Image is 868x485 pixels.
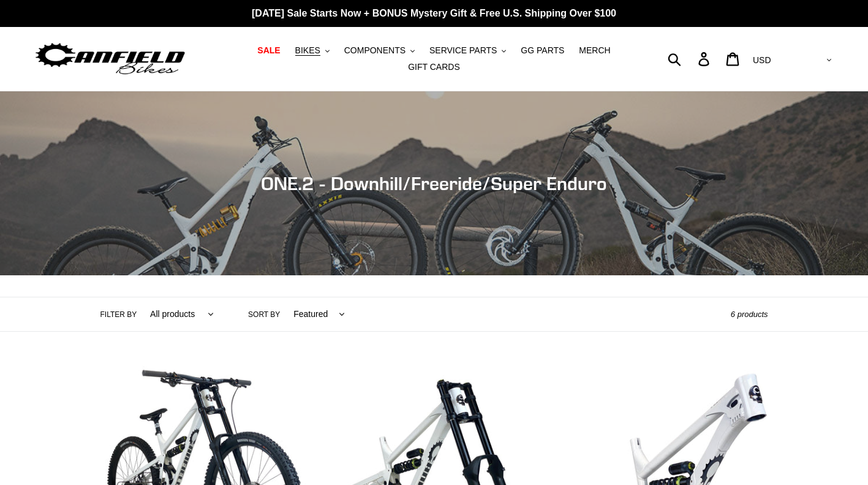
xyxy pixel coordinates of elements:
[338,42,421,59] button: COMPONENTS
[429,45,497,56] span: SERVICE PARTS
[261,172,607,194] span: ONE.2 - Downhill/Freeride/Super Enduro
[423,42,512,59] button: SERVICE PARTS
[674,45,706,72] input: Search
[257,45,280,56] span: SALE
[34,40,187,78] img: Canfield Bikes
[295,45,320,56] span: BIKES
[731,310,768,319] span: 6 products
[579,45,610,56] span: MERCH
[251,42,286,59] a: SALE
[248,309,280,320] label: Sort by
[515,42,570,59] a: GG PARTS
[521,45,564,56] span: GG PARTS
[402,59,466,75] a: GIFT CARDS
[344,45,406,56] span: COMPONENTS
[289,42,336,59] button: BIKES
[408,62,460,72] span: GIFT CARDS
[573,42,616,59] a: MERCH
[100,309,137,320] label: Filter by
